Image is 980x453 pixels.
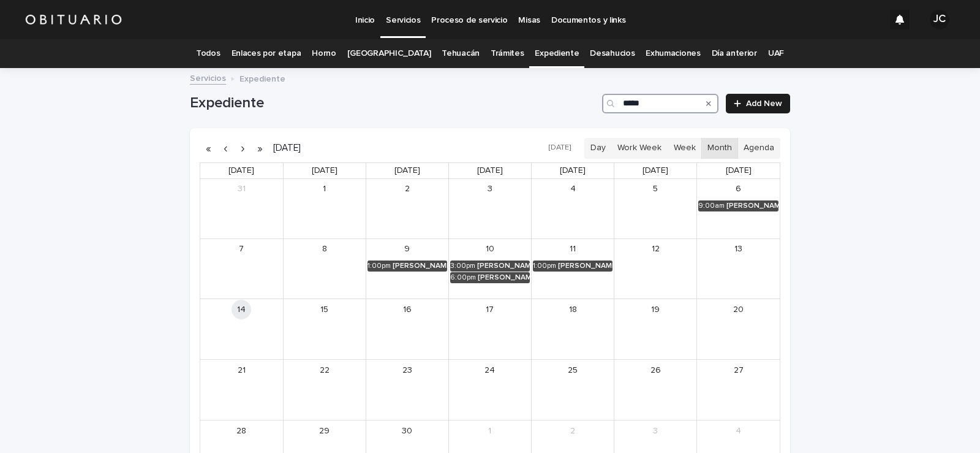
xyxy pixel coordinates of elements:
a: September 28, 2025 [232,421,251,441]
td: September 11, 2025 [532,238,614,299]
button: Next year [251,139,268,158]
td: September 17, 2025 [448,299,531,360]
td: September 24, 2025 [448,360,531,421]
a: September 29, 2025 [315,421,334,441]
a: Tuesday [392,163,423,178]
a: UAF [768,39,784,68]
a: September 12, 2025 [646,240,665,259]
a: August 31, 2025 [232,180,251,199]
td: September 23, 2025 [366,360,448,421]
a: Monday [309,163,340,178]
div: 1:00pm [367,262,391,270]
div: 1:00pm [533,262,556,270]
td: September 19, 2025 [614,299,697,360]
td: September 10, 2025 [448,238,531,299]
td: September 12, 2025 [614,238,697,299]
a: Thursday [557,163,588,178]
div: [PERSON_NAME] [478,273,530,282]
button: [DATE] [543,139,577,157]
a: September 3, 2025 [480,180,500,199]
a: September 9, 2025 [398,240,417,259]
a: September 17, 2025 [480,300,500,319]
td: September 18, 2025 [532,299,614,360]
a: October 3, 2025 [646,421,665,441]
a: Trámites [491,39,524,68]
button: Previous month [217,139,234,158]
td: September 8, 2025 [283,238,366,299]
input: Search [602,94,718,113]
a: September 10, 2025 [480,240,500,259]
h2: [DATE] [268,143,301,153]
td: September 7, 2025 [200,238,283,299]
a: September 26, 2025 [646,360,665,380]
a: Todos [196,39,220,68]
a: September 4, 2025 [563,180,582,199]
button: Previous year [200,139,217,158]
a: Exhumaciones [646,39,700,68]
button: Day [584,138,612,159]
button: Month [701,138,738,159]
h1: Expediente [190,94,597,112]
a: October 4, 2025 [729,421,748,441]
a: September 23, 2025 [398,360,417,380]
a: September 6, 2025 [729,180,748,199]
a: September 19, 2025 [646,300,665,319]
td: September 2, 2025 [366,179,448,238]
td: September 6, 2025 [697,179,780,238]
a: September 15, 2025 [315,300,334,319]
a: September 16, 2025 [398,300,417,319]
a: September 11, 2025 [563,240,582,259]
a: Servicios [190,70,226,85]
a: September 13, 2025 [729,240,748,259]
a: Tehuacán [442,39,480,68]
span: Add New [746,99,782,108]
td: September 1, 2025 [283,179,366,238]
div: 6:00pm [450,273,476,282]
a: September 18, 2025 [563,300,582,319]
a: Día anterior [712,39,757,68]
td: September 9, 2025 [366,238,448,299]
p: Expediente [239,71,285,85]
a: September 20, 2025 [729,300,748,319]
div: [PERSON_NAME] [726,202,778,210]
a: September 21, 2025 [232,360,251,380]
a: September 24, 2025 [480,360,500,380]
a: Expediente [535,39,579,68]
button: Agenda [737,138,780,159]
a: Friday [640,163,671,178]
td: September 25, 2025 [532,360,614,421]
a: September 2, 2025 [398,180,417,199]
a: September 7, 2025 [232,240,251,259]
td: September 26, 2025 [614,360,697,421]
a: September 27, 2025 [729,360,748,380]
a: September 5, 2025 [646,180,665,199]
a: October 1, 2025 [480,421,500,441]
button: Work Week [611,138,668,159]
td: September 27, 2025 [697,360,780,421]
a: September 1, 2025 [315,180,334,199]
td: September 15, 2025 [283,299,366,360]
td: September 16, 2025 [366,299,448,360]
button: Next month [234,139,251,158]
a: Desahucios [590,39,635,68]
td: September 22, 2025 [283,360,366,421]
td: September 4, 2025 [532,179,614,238]
img: HUM7g2VNRLqGMmR9WVqf [24,7,123,32]
a: Wednesday [475,163,505,178]
a: September 14, 2025 [232,300,251,319]
a: October 2, 2025 [563,421,582,441]
td: September 5, 2025 [614,179,697,238]
a: September 30, 2025 [398,421,417,441]
a: [GEOGRAPHIC_DATA] [347,39,431,68]
a: September 25, 2025 [563,360,582,380]
a: Add New [726,94,790,113]
a: Horno [312,39,336,68]
a: Sunday [226,163,257,178]
a: September 22, 2025 [315,360,334,380]
div: [PERSON_NAME] [393,262,447,270]
td: September 21, 2025 [200,360,283,421]
div: 9:00am [698,202,725,210]
div: 3:00pm [450,262,475,270]
div: [PERSON_NAME] Y [PERSON_NAME] DE LA [PERSON_NAME] [477,262,530,270]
